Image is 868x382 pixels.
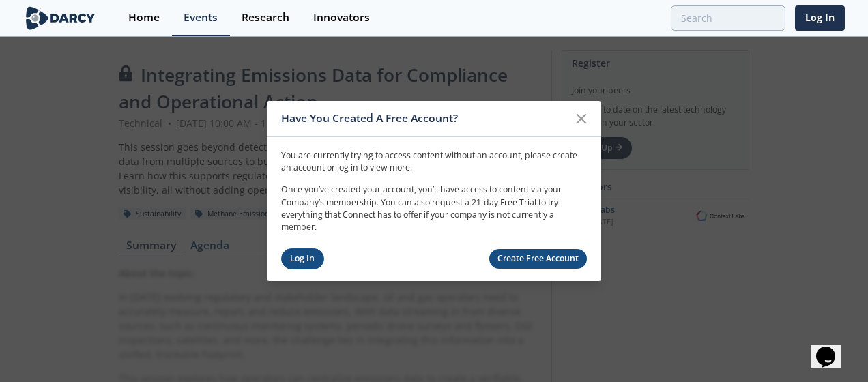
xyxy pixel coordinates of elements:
[281,183,587,234] p: Once you’ve created your account, you’ll have access to content via your Company’s membership. Yo...
[313,12,370,23] div: Innovators
[811,327,854,368] iframe: chat widget
[23,6,98,30] img: logo-wide.svg
[184,12,218,23] div: Events
[795,5,845,31] a: Log In
[281,106,568,132] div: Have You Created A Free Account?
[242,12,289,23] div: Research
[281,248,324,269] a: Log In
[128,12,160,23] div: Home
[671,5,785,31] input: Advanced Search
[489,249,588,269] a: Create Free Account
[281,149,587,174] p: You are currently trying to access content without an account, please create an account or log in...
